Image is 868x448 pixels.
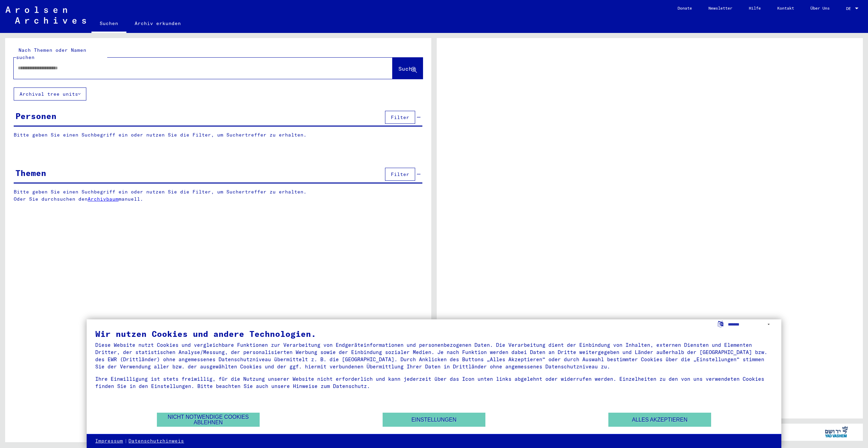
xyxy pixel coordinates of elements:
span: Filter [391,114,409,120]
p: Bitte geben Sie einen Suchbegriff ein oder nutzen Sie die Filter, um Suchertreffer zu erhalten. O... [14,188,423,203]
mat-label: Nach Themen oder Namen suchen [16,47,86,60]
span: Filter [391,171,409,177]
button: Suche [393,58,423,79]
a: Impressum [95,438,123,445]
div: Personen [15,110,57,122]
button: Alles akzeptieren [608,413,711,427]
img: yv_logo.png [823,423,849,440]
span: Suche [398,65,416,72]
a: Datenschutzhinweis [128,438,184,445]
button: Filter [385,168,415,181]
button: Einstellungen [383,413,485,427]
span: DE [846,6,854,11]
button: Filter [385,111,415,124]
select: Sprache auswählen [728,319,773,329]
div: Ihre Einwilligung ist stets freiwillig, für die Nutzung unserer Website nicht erforderlich und ka... [95,375,772,390]
a: Archiv erkunden [126,15,189,32]
p: Bitte geben Sie einen Suchbegriff ein oder nutzen Sie die Filter, um Suchertreffer zu erhalten. [14,131,422,139]
div: Themen [15,167,46,179]
button: Nicht notwendige Cookies ablehnen [157,413,260,427]
div: Wir nutzen Cookies und andere Technologien. [95,330,772,338]
button: Archival tree units [14,87,86,101]
div: Diese Website nutzt Cookies und vergleichbare Funktionen zur Verarbeitung von Endgeräteinformatio... [95,341,772,370]
a: Archivbaum [88,196,119,202]
img: Arolsen_neg.svg [5,7,86,24]
a: Suchen [91,15,126,33]
label: Sprache auswählen [717,320,724,327]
